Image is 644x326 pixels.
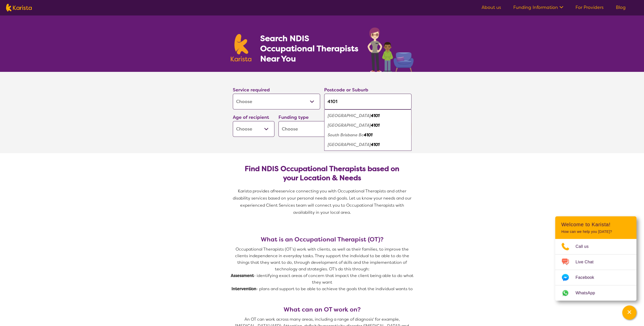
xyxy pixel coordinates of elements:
label: Service required [233,87,270,93]
span: Karista provides a [238,188,273,194]
em: [GEOGRAPHIC_DATA] [328,123,371,128]
h3: What can an OT work on? [231,306,414,313]
h1: Search NDIS Occupational Therapists Near You [260,33,359,64]
em: [GEOGRAPHIC_DATA] [328,142,371,147]
span: service connecting you with Occupational Therapists and other disability services based on your p... [233,188,412,215]
h3: What is an Occupational Therapist (OT)? [231,236,414,243]
p: - plans and support to be able to achieve the goals that the individual wants to [231,286,414,292]
button: Channel Menu [622,305,636,320]
span: WhatsApp [575,289,601,297]
h2: Find NDIS Occupational Therapists based on your Location & Needs [237,164,407,183]
p: How can we help you [DATE]? [561,230,630,234]
em: 4101 [371,113,379,118]
em: [GEOGRAPHIC_DATA] [328,113,371,118]
a: Web link opens in a new tab. [555,285,636,301]
a: Funding Information [513,4,563,10]
a: About us [482,4,501,10]
label: Age of recipient [233,114,269,120]
em: 4101 [371,123,379,128]
div: South Brisbane Bc 4101 [327,130,409,140]
input: Type [324,94,411,109]
label: Postcode or Suburb [324,87,368,93]
em: South Brisbane Bc [328,132,364,138]
p: Occupational Therapists (OT’s) work with clients, as well as their families, to improve the clien... [231,246,414,272]
div: West End 4101 [327,140,409,150]
h2: Welcome to Karista! [561,221,630,227]
a: Blog [616,4,626,10]
ul: Choose channel [555,239,636,301]
a: For Providers [575,4,604,10]
img: Karista logo [231,34,252,61]
p: - identifying exact areas of concern that impact the client being able to do what they want [231,272,414,286]
img: occupational-therapy [368,27,414,72]
span: Live Chat [575,258,600,266]
label: Funding type [278,114,309,120]
div: South Brisbane 4101 [327,121,409,130]
div: Channel Menu [555,216,636,301]
img: Karista logo [6,4,32,11]
div: Highgate Hill 4101 [327,111,409,121]
em: 4101 [364,132,372,138]
strong: Assessment [231,273,254,278]
strong: Intervention [232,286,256,291]
span: Call us [575,243,595,250]
span: free [273,188,281,194]
span: Facebook [575,274,600,281]
em: 4101 [371,142,379,147]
